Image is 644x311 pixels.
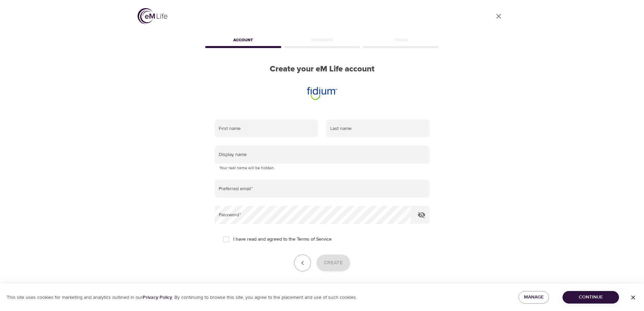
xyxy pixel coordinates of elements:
[519,291,549,304] button: Manage
[491,8,507,24] a: close
[568,293,614,302] span: Continue
[305,82,340,101] img: fidium.png
[219,165,425,172] p: Your real name will be hidden.
[138,8,167,24] img: logo
[204,64,440,74] h2: Create your eM Life account
[563,291,619,304] button: Continue
[297,236,332,243] a: Terms of Service
[275,282,353,290] p: Already have an eM Life account?
[233,236,332,243] span: I have read and agreed to the
[143,294,172,301] a: Privacy Policy
[524,293,544,302] span: Manage
[356,283,370,289] a: Log in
